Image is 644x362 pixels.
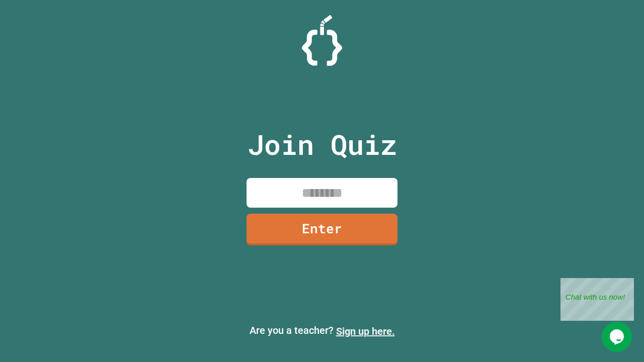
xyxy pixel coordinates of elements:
[247,214,397,245] a: Enter
[560,278,634,321] iframe: chat widget
[248,124,397,165] p: Join Quiz
[602,322,634,352] iframe: chat widget
[336,325,395,337] a: Sign up here.
[302,15,342,66] img: Logo.svg
[8,323,636,339] p: Are you a teacher?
